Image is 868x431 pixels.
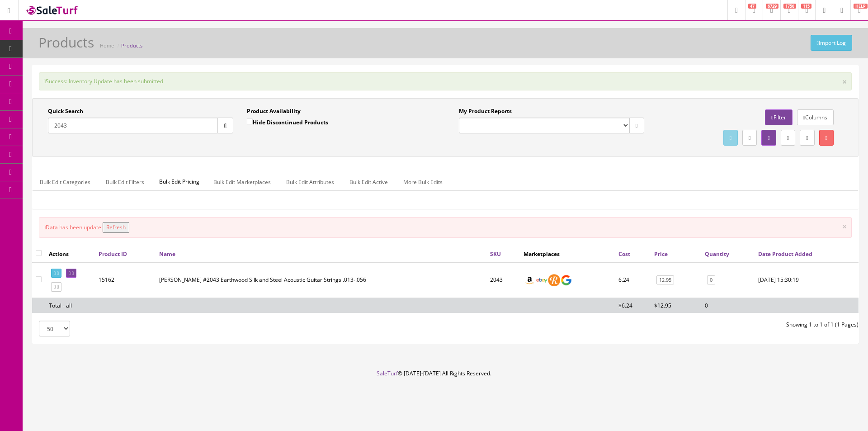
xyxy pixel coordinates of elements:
[247,118,253,124] input: Hide Discontinued Products
[705,250,729,258] a: Quantity
[377,369,398,377] a: SaleTurf
[100,42,114,49] a: Home
[156,262,486,298] td: Ernie Ball #2043 Earthwood Silk and Steel Acoustic Guitar Strings .013-.056
[45,298,95,313] td: Total - all
[279,173,341,191] a: Bulk Edit Attributes
[842,222,847,230] button: ×
[95,262,156,298] td: 15162
[99,250,127,258] a: Product ID
[206,173,278,191] a: Bulk Edit Marketplaces
[342,173,395,191] a: Bulk Edit Active
[490,250,501,258] a: SKU
[48,118,218,133] input: Search
[783,4,796,9] span: 1750
[755,262,859,298] td: 2018-03-31 15:30:19
[748,4,756,9] span: 47
[758,250,812,258] a: Date Product Added
[103,222,129,233] button: Refresh
[520,246,615,262] th: Marketplaces
[524,274,536,286] img: amazon
[548,274,560,286] img: reverb
[39,72,852,90] div: Success: Inventory Update has been submitted
[459,107,512,115] label: My Product Reports
[615,298,651,313] td: $6.24
[247,107,301,115] label: Product Availability
[811,35,852,51] a: Import Log
[707,275,715,285] a: 0
[766,4,778,9] span: 6729
[536,274,548,286] img: ebay
[854,4,868,9] span: HELP
[25,4,80,16] img: SaleTurf
[121,42,142,49] a: Products
[656,275,674,285] a: 12.95
[445,321,865,329] div: Showing 1 to 1 of 1 (1 Pages)
[701,298,755,313] td: 0
[560,274,572,286] img: google_shopping
[396,173,450,191] a: More Bulk Edits
[38,35,94,50] h1: Products
[651,298,701,313] td: $12.95
[615,262,651,298] td: 6.24
[45,246,95,262] th: Actions
[33,173,98,191] a: Bulk Edit Categories
[48,107,83,115] label: Quick Search
[801,4,811,9] span: 115
[152,173,206,190] span: Bulk Edit Pricing
[618,250,630,258] a: Cost
[797,109,834,125] a: Columns
[99,173,151,191] a: Bulk Edit Filters
[654,250,668,258] a: Price
[39,217,852,238] div: Data has been update:
[486,262,520,298] td: 2043
[247,118,328,127] label: Hide Discontinued Products
[159,250,175,258] a: Name
[765,109,792,125] a: Filter
[842,77,847,85] button: ×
